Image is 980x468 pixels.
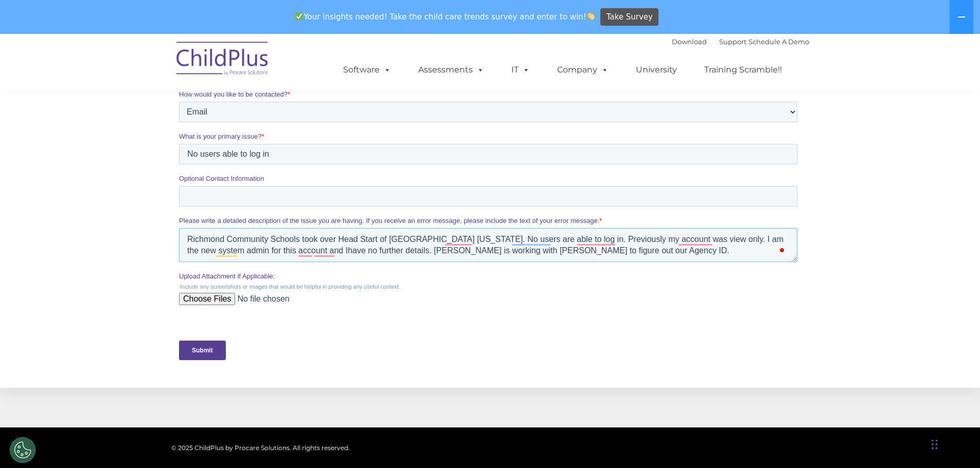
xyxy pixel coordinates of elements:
[311,60,343,67] span: Last name
[547,60,619,80] a: Company
[333,60,401,80] a: Software
[171,34,274,86] img: ChildPlus by Procare Solutions
[311,102,355,109] span: Phone number
[929,419,980,468] iframe: Chat Widget
[694,60,792,80] a: Training Scramble!!
[408,60,494,80] a: Assessments
[749,38,809,46] a: Schedule A Demo
[10,437,35,463] button: Cookies Settings
[171,444,350,452] span: © 2025 ChildPlus by Procare Solutions. All rights reserved.
[291,7,599,27] span: Your insights needed! Take the child care trends survey and enter to win!
[295,12,303,20] img: ✅
[719,38,746,46] a: Support
[600,8,658,26] a: Take Survey
[672,38,707,46] a: Download
[672,38,809,46] font: |
[932,429,938,460] div: Drag
[607,8,653,26] span: Take Survey
[626,60,687,80] a: University
[501,60,540,80] a: IT
[587,12,595,20] img: 👏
